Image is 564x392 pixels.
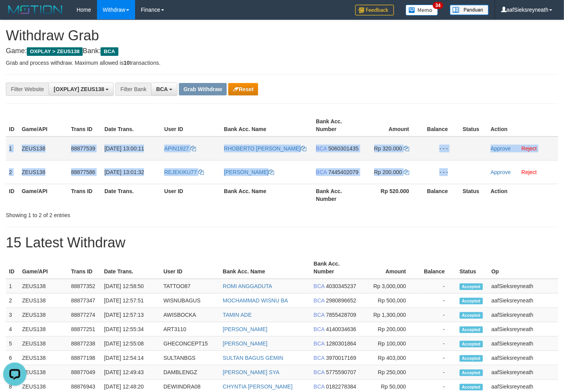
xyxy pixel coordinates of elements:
[6,114,19,136] th: ID
[491,169,511,175] a: Approve
[421,114,460,136] th: Balance
[521,169,537,175] a: Reject
[326,383,356,390] span: Copy 0182278384 to clipboard
[313,114,362,136] th: Bank Acc. Number
[6,184,19,206] th: ID
[104,169,144,175] span: [DATE] 13:01:32
[326,369,356,375] span: Copy 5775590707 to clipboard
[362,114,421,136] th: Amount
[421,136,460,161] td: - - -
[101,47,118,56] span: BCA
[326,297,356,304] span: Copy 2980896652 to clipboard
[488,365,558,380] td: aafSieksreyneath
[101,365,160,380] td: [DATE] 12:49:43
[161,114,221,136] th: User ID
[359,351,418,365] td: Rp 403,000
[316,169,327,175] span: BCA
[223,312,252,318] a: TAMIN ADE
[374,145,402,152] span: Rp 320.000
[359,294,418,308] td: Rp 500,000
[19,136,68,161] td: ZEUS138
[6,4,65,16] img: MOTION_logo.png
[418,257,456,279] th: Balance
[160,279,220,294] td: TATTOO87
[164,145,196,152] a: APIN1927
[19,294,68,308] td: ZEUS138
[418,365,456,380] td: -
[406,5,438,16] img: Button%20Memo.svg
[460,341,483,347] span: Accepted
[359,322,418,337] td: Rp 200,000
[68,365,101,380] td: 88877049
[68,294,101,308] td: 88877347
[311,257,359,279] th: Bank Acc. Number
[6,83,49,96] div: Filter Website
[101,279,160,294] td: [DATE] 12:58:50
[488,257,558,279] th: Op
[54,86,104,92] span: [OXPLAY] ZEUS138
[223,383,293,390] a: CHYNTIA [PERSON_NAME]
[164,169,204,175] a: REJEKIKU77
[314,355,325,361] span: BCA
[179,83,227,95] button: Grab Withdraw
[450,5,489,15] img: panduan.png
[115,83,151,96] div: Filter Bank
[68,322,101,337] td: 88877251
[418,337,456,351] td: -
[68,279,101,294] td: 88877352
[19,337,68,351] td: ZEUS138
[326,340,356,347] span: Copy 1280301864 to clipboard
[460,114,488,136] th: Status
[328,145,359,152] span: Copy 5060301435 to clipboard
[456,257,488,279] th: Status
[221,184,313,206] th: Bank Acc. Name
[49,83,114,96] button: [OXPLAY] ZEUS138
[488,308,558,322] td: aafSieksreyneath
[160,257,220,279] th: User ID
[27,47,83,56] span: OXPLAY > ZEUS138
[460,298,483,304] span: Accepted
[6,351,19,365] td: 6
[156,86,168,92] span: BCA
[488,322,558,337] td: aafSieksreyneath
[488,294,558,308] td: aafSieksreyneath
[160,322,220,337] td: ART3110
[374,169,402,175] span: Rp 200.000
[160,365,220,380] td: DAMBLENGZ
[164,169,197,175] span: REJEKIKU77
[418,308,456,322] td: -
[6,160,19,184] td: 2
[359,257,418,279] th: Amount
[6,59,558,67] p: Grab and process withdraw. Maximum allowed is transactions.
[6,136,19,161] td: 1
[418,294,456,308] td: -
[488,279,558,294] td: aafSieksreyneath
[71,169,95,175] span: 88877586
[433,2,443,9] span: 34
[460,283,483,290] span: Accepted
[160,294,220,308] td: WISNUBAGUS
[6,235,558,250] h1: 15 Latest Withdraw
[404,145,409,152] a: Copy 320000 to clipboard
[314,312,325,318] span: BCA
[101,184,161,206] th: Date Trans.
[359,365,418,380] td: Rp 250,000
[314,297,325,304] span: BCA
[355,5,394,16] img: Feedback.jpg
[123,60,130,66] strong: 10
[460,184,488,206] th: Status
[488,351,558,365] td: aafSieksreyneath
[19,365,68,380] td: ZEUS138
[316,145,327,152] span: BCA
[223,340,267,347] a: [PERSON_NAME]
[104,145,144,152] span: [DATE] 13:00:11
[491,145,511,152] a: Approve
[418,279,456,294] td: -
[160,351,220,365] td: SULTANBGS
[314,340,325,347] span: BCA
[418,322,456,337] td: -
[101,351,160,365] td: [DATE] 12:54:14
[19,351,68,365] td: ZEUS138
[164,145,189,152] span: APIN1927
[71,145,95,152] span: 88877539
